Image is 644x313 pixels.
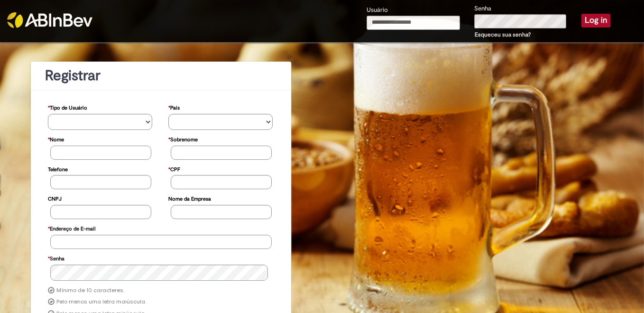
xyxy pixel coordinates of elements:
label: Telefone [48,162,68,175]
label: Tipo de Usuário [48,100,87,114]
label: Mínimo de 10 caracteres. [56,287,124,295]
label: País [168,100,180,114]
label: Usuário [367,6,388,15]
button: Log in [581,14,610,27]
label: Senha [48,251,64,265]
a: Esqueceu sua senha? [475,31,531,38]
label: Endereço de E-mail [48,221,95,235]
label: Nome [48,132,64,146]
label: Sobrenome [168,132,198,146]
h1: Registrar [45,68,277,83]
label: CPF [168,162,180,175]
label: Senha [474,4,491,13]
label: Nome da Empresa [168,191,211,205]
img: ABInbev-white.png [7,12,92,28]
label: Pelo menos uma letra maiúscula. [56,298,146,306]
label: CNPJ [48,191,62,205]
